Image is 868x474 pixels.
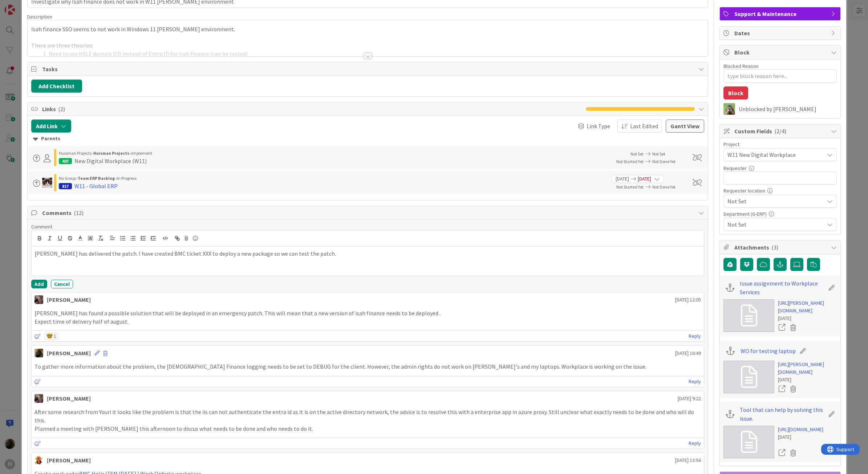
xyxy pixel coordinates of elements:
[117,175,137,181] span: In Progress
[678,395,701,402] span: [DATE] 9:22
[74,182,118,190] div: W11 - Global ERP
[723,142,837,147] div: Project
[617,119,662,133] button: Last Edited
[778,376,837,384] div: [DATE]
[27,13,52,20] span: Description
[778,315,837,322] div: [DATE]
[59,150,93,156] span: Huisman Projects ›
[774,127,786,135] span: ( 2/4 )
[723,211,837,216] div: Department (G-ERP)
[723,188,837,193] div: Requester location
[31,280,47,288] button: Add
[47,456,91,465] div: [PERSON_NAME]
[616,175,629,183] span: [DATE]
[59,175,78,181] span: No Group ›
[616,184,644,190] span: Not Started Yet
[58,105,65,113] span: ( 2 )
[33,135,703,143] div: Parents
[727,150,820,160] span: W11 New Digital Workplace
[689,377,701,386] a: Reply
[35,349,43,357] img: ND
[35,456,43,465] img: LC
[35,408,701,424] p: After some research from Youri it looks like the problem is that the iis can not authenticate the...
[778,299,837,315] a: [URL][PERSON_NAME][DOMAIN_NAME]
[778,323,786,332] a: Open
[689,332,701,341] a: Reply
[652,159,676,164] span: Not Done Yet
[723,86,748,100] button: Block
[42,65,695,73] span: Tasks
[652,151,665,157] span: Not Set
[778,361,837,376] a: [URL][PERSON_NAME][DOMAIN_NAME]
[734,48,827,57] span: Block
[31,223,52,230] span: Comment
[59,183,72,189] div: 817
[630,122,658,130] span: Last Edited
[93,150,131,156] b: Huisman Projects ›
[35,295,43,304] img: BF
[734,243,827,252] span: Attachments
[734,29,827,37] span: Dates
[31,25,705,33] p: Isah finance SSO seems to not work in Windows 11 [PERSON_NAME] environment.
[689,439,701,448] a: Reply
[587,122,610,130] span: Link Type
[616,159,644,164] span: Not Started Yet
[35,362,701,371] p: To gather more information about the problem, the [DEMOGRAPHIC_DATA] Finance logging needs to be ...
[675,349,701,357] span: [DATE] 16:49
[47,349,91,357] div: [PERSON_NAME]
[652,184,676,190] span: Not Done Yet
[35,317,701,326] p: Expect time of delivery half of august.
[723,63,759,69] label: Blocked Reason
[78,175,117,181] b: Team ERP Backlog ›
[59,158,72,164] div: 407
[31,119,71,133] button: Add Link
[727,196,820,206] span: Not Set
[35,309,701,317] p: [PERSON_NAME] has found a possible solution that will be deployed in an emergency patch. This wil...
[35,425,701,433] p: Planned a meeting with [PERSON_NAME] this afternoon to discus what needs to be done and who needs...
[47,295,91,304] div: [PERSON_NAME]
[666,119,704,133] button: Gantt View
[727,220,824,229] span: Not Set
[723,103,735,115] img: TT
[35,394,43,403] img: BF
[739,106,837,112] div: Unblocked by [PERSON_NAME]
[638,175,651,183] span: [DATE]
[778,384,786,394] a: Open
[42,208,695,217] span: Comments
[42,178,52,188] img: Kv
[734,127,827,135] span: Custom Fields
[778,448,786,458] a: Open
[740,405,824,423] a: Tool that can help by solving this issue.
[741,347,796,355] a: WO for testing laptop
[42,105,583,113] span: Links
[723,165,747,171] label: Requester
[74,157,147,165] div: New Digital Workplace (W11)
[35,250,701,258] p: [PERSON_NAME] has delivered the patch. I have created BMC ticket XXX to deploy a new package so w...
[15,1,33,10] span: Support
[31,80,82,93] button: Add Checklist
[778,426,823,433] a: [URL][DOMAIN_NAME]
[771,244,778,251] span: ( 3 )
[131,150,152,156] span: Implement
[675,296,701,304] span: [DATE] 12:05
[51,280,73,288] button: Cancel
[45,333,58,340] div: 🤓 1
[47,394,91,403] div: [PERSON_NAME]
[740,279,824,296] a: Issue assignment to Workplace Services
[630,151,644,157] span: Not Set
[734,9,827,18] span: Support & Maintenance
[778,433,823,441] div: [DATE]
[74,209,84,216] span: ( 12 )
[675,457,701,464] span: [DATE] 13:56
